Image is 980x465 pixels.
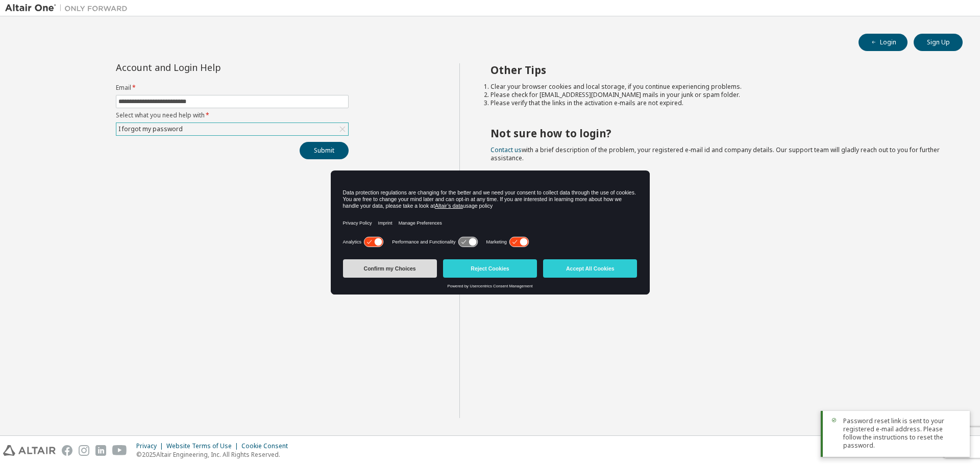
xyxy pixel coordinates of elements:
[117,124,184,135] div: I forgot my password
[491,127,945,140] h2: Not sure how to login?
[491,145,522,154] a: Contact us
[491,145,940,162] span: with a brief description of the problem, your registered e-mail id and company details. Our suppo...
[914,34,963,51] button: Sign Up
[491,91,945,99] li: Please check for [EMAIL_ADDRESS][DOMAIN_NAME] mails in your junk or spam folder.
[116,111,349,119] label: Select what you need help with
[491,99,945,107] li: Please verify that the links in the activation e-mails are not expired.
[241,442,294,450] div: Cookie Consent
[112,445,127,456] img: youtube.svg
[95,445,106,456] img: linkedin.svg
[300,142,349,159] button: Submit
[62,445,72,456] img: facebook.svg
[136,450,294,459] p: © 2025 Altair Engineering, Inc. All Rights Reserved.
[116,123,348,135] div: I forgot my password
[5,3,133,13] img: Altair One
[136,442,166,450] div: Privacy
[116,63,302,71] div: Account and Login Help
[3,445,56,456] img: altair_logo.svg
[843,417,962,450] span: Password reset link is sent to your registered e-mail address. Please follow the instructions to ...
[491,83,945,91] li: Clear your browser cookies and local storage, if you continue experiencing problems.
[79,445,89,456] img: instagram.svg
[166,442,241,450] div: Website Terms of Use
[859,34,908,51] button: Login
[491,63,945,77] h2: Other Tips
[116,84,349,92] label: Email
